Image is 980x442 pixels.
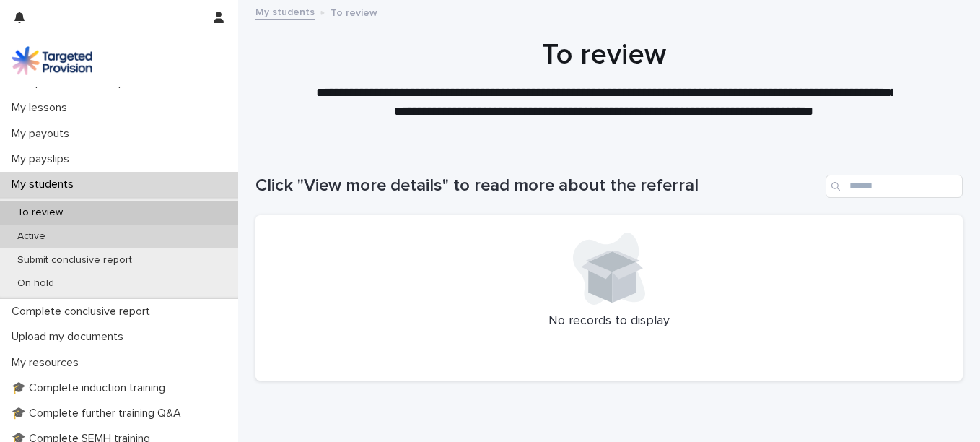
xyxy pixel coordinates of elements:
p: Complete conclusive report [6,305,162,318]
p: 🎓 Complete further training Q&A [6,407,193,420]
p: Active [6,230,57,243]
p: On hold [6,277,66,290]
input: Search [826,175,963,198]
p: My students [6,178,85,191]
p: No records to display [273,313,945,329]
p: 🎓 Complete induction training [6,381,177,395]
a: My students [255,3,315,19]
p: Upload my documents [6,330,135,344]
h1: Click "View more details" to read more about the referral [255,175,820,196]
p: My payouts [6,127,81,141]
p: My resources [6,356,90,370]
h1: To review [253,38,955,72]
p: To review [6,207,74,219]
p: My lessons [6,101,79,115]
p: My payslips [6,152,81,166]
img: M5nRWzHhSzIhMunXDL62 [12,46,92,75]
p: To review [331,4,377,19]
p: Submit conclusive report [6,254,144,266]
